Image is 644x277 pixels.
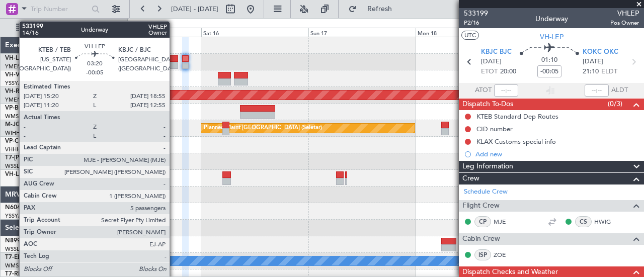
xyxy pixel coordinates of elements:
a: N604AUChallenger 604 [5,205,73,211]
div: Sat 16 [201,28,308,37]
span: Dispatch To-Dos [462,99,513,110]
span: 01:10 [541,55,557,65]
span: Leg Information [462,161,513,172]
span: VHLEP [610,8,639,19]
a: VP-CJRG-650 [5,138,43,144]
a: WMSA/SZB [5,262,35,269]
span: VP-BCY [5,105,27,111]
span: Crew [462,173,479,184]
button: All Aircraft [11,20,109,36]
div: [DATE] [129,20,146,29]
span: Pos Owner [610,19,639,27]
span: Refresh [359,6,401,13]
span: [DATE] [481,57,502,67]
a: T7-RICGlobal 6000 [5,271,58,277]
a: VH-RIUHawker 800XP [5,88,67,95]
a: VH-L2BChallenger 604 [5,171,69,177]
a: ZOE [494,250,516,259]
span: VH-LEP [5,55,26,61]
a: VP-BCYGlobal 5000 [5,105,61,111]
span: P2/16 [464,19,488,27]
button: UTC [461,31,479,40]
span: VH-LEP [540,32,563,42]
div: CID number [476,125,513,133]
div: Add new [475,150,639,158]
span: Cabin Crew [462,233,500,245]
button: Refresh [344,1,404,17]
a: VH-LEPGlobal 6000 [5,55,60,61]
a: YSSY/SYD [5,212,31,220]
div: KLAX Customs special info [476,137,556,146]
span: T7-ELLY [5,254,27,260]
a: YSSY/SYD [5,79,31,87]
span: [DATE] [583,57,603,67]
span: ALDT [611,85,628,96]
span: T7-[PERSON_NAME] [5,155,63,161]
span: [DATE] - [DATE] [171,5,218,14]
span: 21:10 [583,67,599,77]
span: (0/3) [608,99,622,109]
span: KOKC OKC [583,47,618,57]
span: ETOT [481,67,498,77]
span: M-JGVJ [5,122,27,128]
input: Trip Number [31,2,89,17]
span: KBJC BJC [481,47,512,57]
div: ISP [474,249,491,260]
a: HWIG [594,217,617,226]
a: Schedule Crew [464,187,508,197]
span: Flight Crew [462,200,500,212]
span: VH-RIU [5,88,26,95]
input: --:-- [494,84,518,97]
a: WSSL/XSP [5,245,32,253]
div: KTEB Standard Dep Routes [476,112,558,121]
a: T7-ELLYG-550 [5,254,44,260]
span: T7-RIC [5,271,24,277]
a: WSSL/XSP [5,162,32,170]
span: 533199 [464,8,488,19]
div: Fri 15 [94,28,201,37]
a: WMSA/SZB [5,113,35,120]
div: Sun 17 [308,28,416,37]
a: N8998KGlobal 6000 [5,238,62,244]
a: VH-VSKGlobal Express XRS [5,72,83,78]
div: Underway [535,14,568,24]
a: VHHH/HKG [5,146,35,153]
a: WIHH/HLP [5,129,33,137]
div: Planned Maint [GEOGRAPHIC_DATA] (Seletar) [204,121,322,136]
span: VP-CJR [5,138,26,144]
span: ATOT [475,85,492,96]
span: 20:00 [500,67,516,77]
span: All Aircraft [26,24,106,31]
span: N8998K [5,238,28,244]
a: MJE [494,217,516,226]
span: VH-VSK [5,72,27,78]
div: CP [474,216,491,227]
span: N604AU [5,205,30,211]
span: ELDT [601,67,617,77]
span: VH-L2B [5,171,26,177]
div: Mon 18 [416,28,523,37]
a: M-JGVJGlobal 5000 [5,122,61,128]
a: T7-[PERSON_NAME]Global 7500 [5,155,98,161]
a: YMEN/MEB [5,96,36,104]
div: CS [575,216,592,227]
a: YMEN/MEB [5,63,36,70]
